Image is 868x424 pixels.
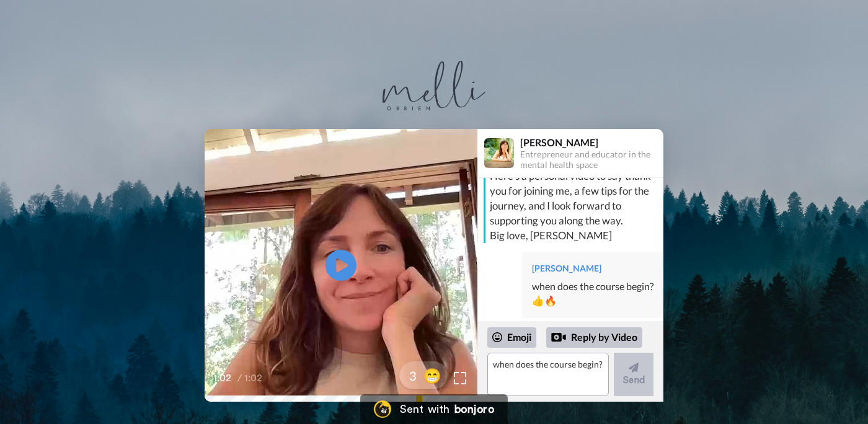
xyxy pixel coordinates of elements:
img: Bonjoro Logo [374,400,391,418]
button: 3😁 [399,361,448,389]
span: 1:02 [213,371,235,386]
a: Bonjoro LogoSent withbonjoro [360,394,508,424]
div: 👍🔥 [532,294,653,308]
div: when does the course begin? [532,280,653,294]
div: Hi [PERSON_NAME]! Nice to see you pop into this next 30 day course with me. Here's a personal vid... [490,124,660,243]
div: Entrepreneur and educator in the mental health space [520,149,663,170]
div: Reply by Video [546,327,642,348]
div: Emoji [487,327,536,347]
img: Profile Image [484,138,514,168]
div: Reply by Video [551,330,566,345]
button: Send [614,353,653,396]
span: 3 [399,367,417,384]
div: [PERSON_NAME] [520,136,663,148]
div: [PERSON_NAME] [532,262,653,275]
div: Sent with [400,404,449,415]
span: 1:02 [244,371,266,386]
span: 😁 [417,366,448,386]
span: / [237,371,242,386]
div: bonjoro [454,404,494,415]
img: logo [383,61,486,110]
